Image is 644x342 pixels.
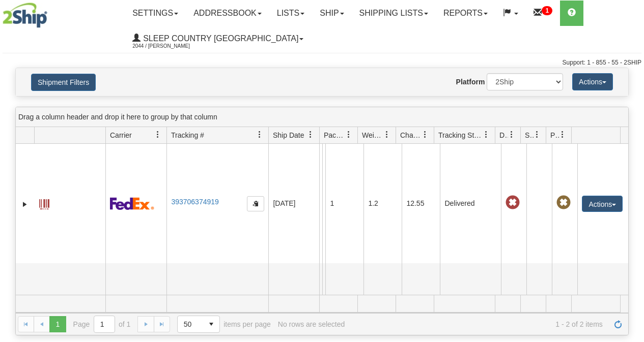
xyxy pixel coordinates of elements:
span: Page 1 [49,316,66,332]
a: Ship Date filter column settings [302,126,319,143]
a: Packages filter column settings [340,126,357,143]
input: Page 1 [94,316,115,332]
span: Packages [324,130,345,140]
a: Reports [436,1,495,26]
span: Ship Date [273,130,304,140]
span: Tracking # [171,130,204,140]
a: Delivery Status filter column settings [503,126,520,143]
a: Expand [20,199,30,209]
a: Tracking # filter column settings [251,126,268,143]
span: Shipment Issues [525,130,534,140]
img: logo2044.jpg [3,3,47,28]
a: Addressbook [186,1,269,26]
td: [DATE] [268,144,319,263]
td: 1.2 [363,144,402,263]
a: Settings [125,1,186,26]
a: Refresh [610,316,626,332]
a: Shipment Issues filter column settings [528,126,546,143]
span: Late [506,196,520,210]
div: grid grouping header [16,107,628,127]
td: 12.55 [402,144,440,263]
span: Weight [362,130,383,140]
span: Pickup Not Assigned [556,196,571,210]
img: 2 - FedEx Express® [110,197,154,210]
a: Sleep Country [GEOGRAPHIC_DATA] 2044 / [PERSON_NAME] [125,26,311,51]
button: Copy to clipboard [247,196,264,211]
button: Actions [582,196,623,212]
td: Sleep Country [GEOGRAPHIC_DATA] Shipping department [GEOGRAPHIC_DATA] [GEOGRAPHIC_DATA] Kitchener... [319,144,322,263]
span: Page of 1 [73,316,131,333]
span: Tracking Status [438,130,483,140]
span: 2044 / [PERSON_NAME] [132,41,209,51]
div: No rows are selected [278,320,345,328]
div: Support: 1 - 855 - 55 - 2SHIP [3,58,641,67]
button: Shipment Filters [31,74,96,91]
a: Lists [269,1,312,26]
span: Delivery Status [499,130,508,140]
a: Tracking Status filter column settings [478,126,495,143]
span: Page sizes drop down [177,316,220,333]
label: Platform [456,77,485,87]
span: Carrier [110,130,132,140]
span: 50 [184,319,197,329]
span: Charge [400,130,422,140]
iframe: chat widget [621,119,643,223]
a: Charge filter column settings [416,126,434,143]
span: 1 - 2 of 2 items [352,320,603,328]
a: Pickup Status filter column settings [554,126,571,143]
a: Shipping lists [352,1,436,26]
a: Ship [312,1,351,26]
a: 393706374919 [171,198,218,206]
a: Carrier filter column settings [149,126,166,143]
span: Sleep Country [GEOGRAPHIC_DATA] [141,34,298,43]
button: Actions [572,73,613,90]
span: select [203,316,219,332]
td: 1 [325,144,363,263]
span: Pickup Status [550,130,559,140]
a: Label [39,195,49,211]
td: [PERSON_NAME] [PERSON_NAME] CA AB CALGARY T3B 5X9 [322,144,325,263]
sup: 1 [542,6,552,15]
td: Delivered [440,144,501,263]
a: 1 [526,1,560,26]
a: Weight filter column settings [378,126,396,143]
span: items per page [177,316,271,333]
